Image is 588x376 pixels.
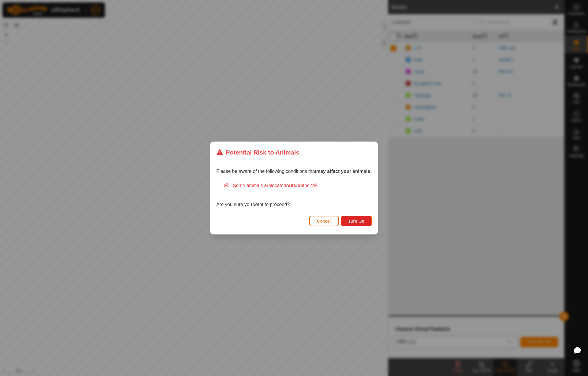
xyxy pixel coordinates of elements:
div: Are you sure you want to proceed? [216,182,372,208]
button: Cancel [309,216,339,226]
button: Turn On [341,216,372,226]
span: located the VP. [271,183,318,188]
span: Turn On [348,219,364,224]
strong: outside [286,183,303,188]
strong: may affect your animals: [316,169,372,174]
span: Please be aware of the following conditions that [216,169,372,174]
div: Some animals are [223,182,372,189]
span: Cancel [317,219,331,224]
div: Potential Risk to Animals [216,148,299,157]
